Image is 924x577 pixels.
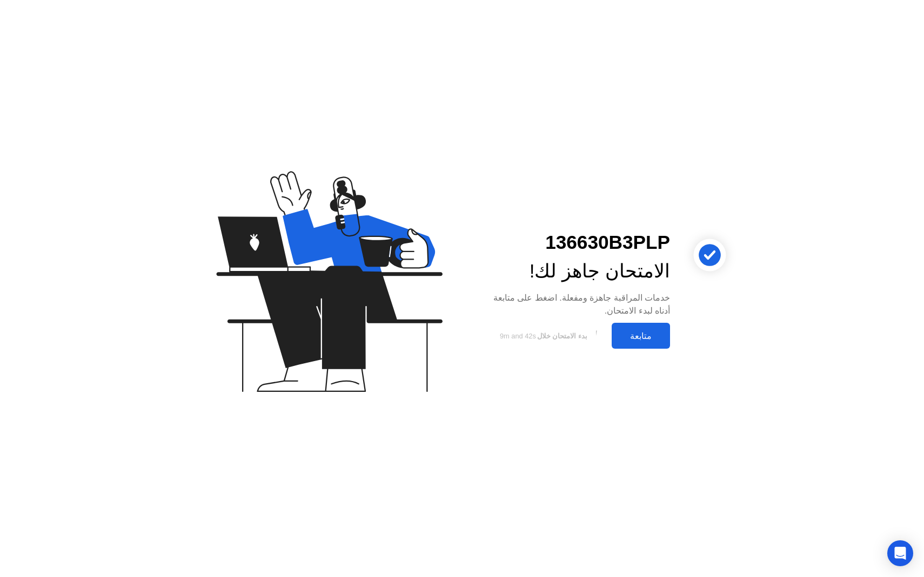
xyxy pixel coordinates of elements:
[612,323,670,349] button: متابعة
[479,291,670,317] div: خدمات المراقبة جاهزة ومفعلة. اضغط على متابعة أدناه لبدء الامتحان.
[615,331,667,341] div: متابعة
[479,325,606,346] button: بدء الامتحان خلال9m and 42s
[887,540,913,566] div: Open Intercom Messenger
[479,228,670,257] div: 136630B3PLP
[479,257,670,286] div: الامتحان جاهز لك!
[500,332,536,340] span: 9m and 42s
